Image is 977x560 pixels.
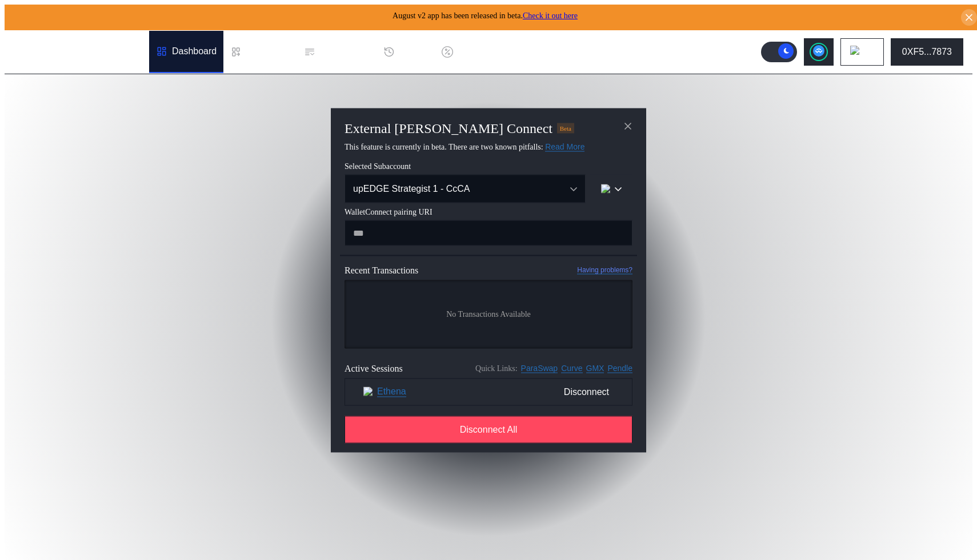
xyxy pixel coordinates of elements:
button: close modal [619,117,637,135]
a: Ethena [377,386,406,397]
span: Disconnect All [460,424,518,434]
span: This feature is currently in beta. There are two known pitfalls: [345,142,584,151]
div: History [399,47,428,57]
button: Open menu [345,174,586,203]
span: Active Sessions [345,363,403,373]
span: WalletConnect pairing URI [345,207,632,216]
img: chain logo [601,184,610,193]
img: chain logo [850,46,863,58]
a: Pendle [607,364,632,373]
span: No Transactions Available [446,309,531,319]
div: Loan Book [246,47,290,57]
img: Ethena [363,386,374,397]
div: 0XF5...7873 [902,47,952,57]
a: Check it out here [523,11,578,20]
button: EthenaEthenaDisconnect [345,378,632,405]
span: Quick Links: [475,364,518,373]
a: ParaSwap [521,364,558,373]
button: chain logo [590,174,632,203]
span: Disconnect [559,382,614,401]
div: Dashboard [172,46,217,57]
div: Permissions [320,47,370,57]
a: Curve [561,364,582,373]
a: Read More [545,142,584,151]
div: upEDGE Strategist 1 - CcCA [353,183,552,194]
a: Having problems? [577,266,632,275]
span: Recent Transactions [345,265,418,275]
span: Selected Subaccount [345,162,632,171]
h2: External [PERSON_NAME] Connect [345,120,552,136]
button: Disconnect All [345,416,632,443]
div: Discount Factors [458,47,526,57]
a: GMX [586,364,604,373]
div: Beta [557,123,574,133]
span: August v2 app has been released in beta. [393,11,578,20]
